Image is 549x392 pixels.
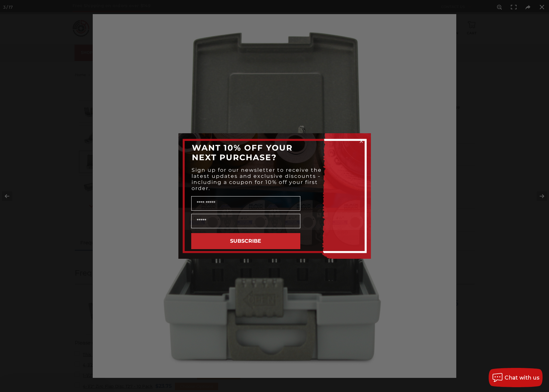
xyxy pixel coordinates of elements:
[191,214,300,228] input: Email
[489,368,543,387] button: Chat with us
[192,167,322,191] span: Sign up for our newsletter to receive the latest updates and exclusive discounts - including a co...
[505,375,539,381] span: Chat with us
[191,233,300,249] button: SUBSCRIBE
[358,138,365,144] button: Close dialog
[192,143,293,162] span: WANT 10% OFF YOUR NEXT PURCHASE?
